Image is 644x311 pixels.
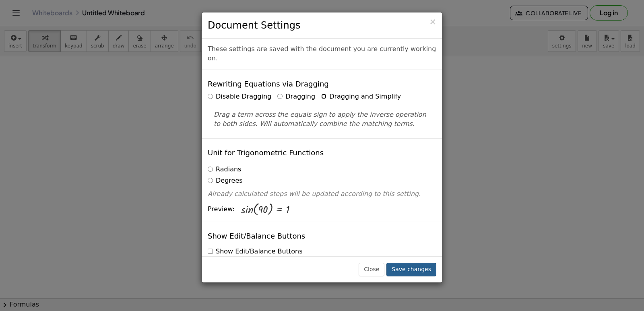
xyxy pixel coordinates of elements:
input: Degrees [208,178,213,183]
button: Close [429,18,436,26]
label: Degrees [208,176,243,185]
label: Show Edit/Balance Buttons [208,247,302,256]
h4: Unit for Trigonometric Functions [208,149,324,157]
button: Close [359,263,384,276]
div: These settings are saved with the document you are currently working on. [202,39,442,70]
h4: Show Edit/Balance Buttons [208,232,305,240]
button: Save changes [386,263,436,276]
h4: Rewriting Equations via Dragging [208,80,329,88]
h3: Document Settings [208,19,436,32]
input: Dragging and Simplify [321,94,326,99]
input: Radians [208,167,213,172]
span: Preview: [208,205,235,214]
p: Drag a term across the equals sign to apply the inverse operation to both sides. Will automatical... [214,110,430,129]
label: Disable Dragging [208,92,271,101]
label: Dragging [277,92,315,101]
p: Already calculated steps will be updated according to this setting. [208,189,436,199]
label: Radians [208,165,241,174]
input: Dragging [277,94,283,99]
input: Disable Dragging [208,94,213,99]
span: × [429,17,436,27]
input: Show Edit/Balance Buttons [208,249,213,254]
label: Dragging and Simplify [321,92,401,101]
